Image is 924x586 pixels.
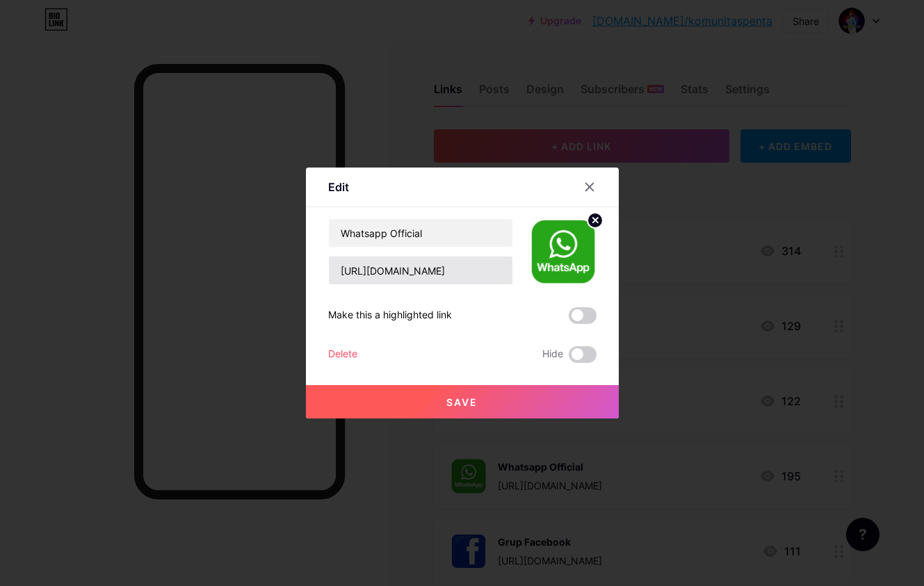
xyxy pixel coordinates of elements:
[328,307,452,324] div: Make this a highlighted link
[306,385,619,418] button: Save
[328,179,349,195] div: Edit
[329,219,512,247] input: Title
[446,396,478,408] span: Save
[329,257,512,284] input: URL
[542,346,563,363] span: Hide
[530,218,597,285] img: link_thumbnail
[328,346,357,363] div: Delete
